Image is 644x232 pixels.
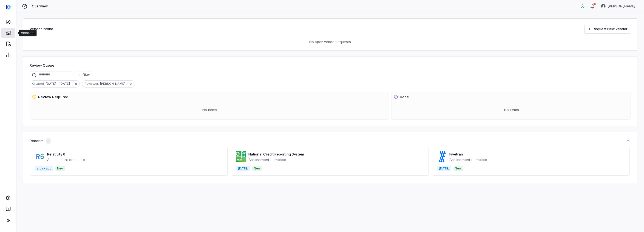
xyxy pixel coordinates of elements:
[46,81,72,86] span: [DATE] - [DATE]
[83,73,90,77] span: Filter
[30,138,51,144] div: Recents
[30,26,53,32] h2: Vendor Intake
[38,94,69,100] h3: Review Required
[47,152,65,156] a: Relativity 6
[6,4,11,10] img: svg%3e
[32,4,48,9] span: Overview
[30,138,631,144] button: Recents3
[449,152,463,156] a: Fivetran
[608,4,635,9] span: [PERSON_NAME]
[585,25,631,33] a: Request New Vendor
[32,103,388,117] div: No items
[30,81,46,86] span: Created :
[400,94,409,100] h3: Done
[100,81,127,86] span: [PERSON_NAME]
[30,63,54,68] h1: Review Queue
[30,40,631,44] p: No open vendor requests
[601,4,606,9] img: Anita Ritter avatar
[394,103,629,117] div: No items
[46,138,51,144] span: 3
[21,31,34,35] div: Vendors
[75,72,92,78] button: Filter
[82,81,100,86] span: Reviewer :
[598,2,639,10] button: Anita Ritter avatar[PERSON_NAME]
[248,152,304,156] a: National Credit Reporting System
